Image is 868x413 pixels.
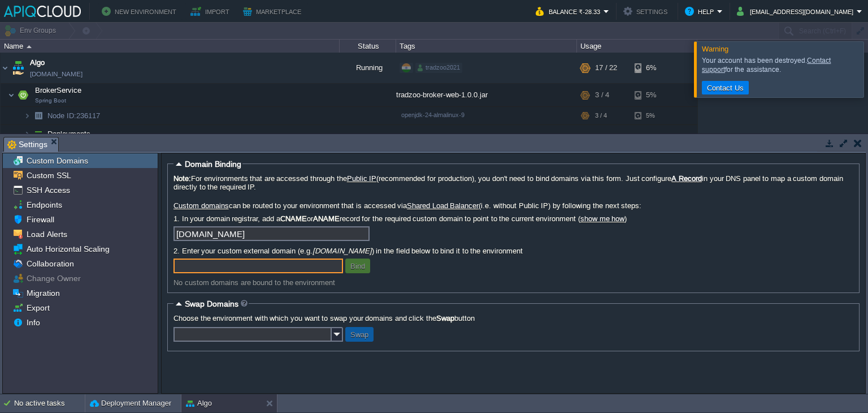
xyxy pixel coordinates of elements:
[347,329,372,339] button: Swap
[46,129,92,139] a: Deployments
[580,214,624,223] a: show me how
[578,40,697,53] div: Usage
[436,314,454,322] b: Swap
[704,83,747,93] button: Contact Us
[595,53,617,83] div: 17 / 22
[24,156,90,166] a: Custom Domains
[185,299,238,308] span: Swap Domains
[24,185,72,195] a: SSH Access
[397,40,576,53] div: Tags
[27,45,32,48] img: AMDAwAAAACH5BAEAAAAALAAAAAABAAEAAAICRAEAOw==
[243,5,305,18] button: Marketplace
[4,6,81,17] img: APIQCloud
[623,5,671,18] button: Settings
[24,244,111,254] a: Auto Horizontal Scaling
[595,107,607,124] div: 3 / 4
[415,63,462,73] div: tradzoo2021
[595,84,609,106] div: 3 / 4
[24,288,62,298] a: Migration
[1,53,10,83] img: AMDAwAAAACH5BAEAAAAALAAAAAABAAEAAAICRAEAOw==
[24,200,64,210] a: Endpoints
[34,85,83,95] span: BrokerService
[396,84,577,106] div: tradzoo-broker-web-1.0.0.jar
[24,303,51,313] a: Export
[24,170,73,180] a: Custom SSL
[671,174,702,183] a: A Record
[15,84,31,106] img: AMDAwAAAACH5BAEAAAAALAAAAAABAAEAAAICRAEAOw==
[47,111,76,120] span: Node ID:
[635,107,671,124] div: 5%
[35,97,66,104] span: Spring Boot
[46,111,102,121] span: 236117
[536,5,604,18] button: Balance ₹-28.33
[90,398,171,409] button: Deployment Manager
[24,317,42,328] a: Info
[46,111,102,121] a: Node ID:236117
[340,53,396,83] div: Running
[34,86,83,94] a: BrokerServiceSpring Boot
[173,174,853,191] label: For environments that are accessed through the (recommended for production), you don't need to bi...
[31,125,46,143] img: AMDAwAAAACH5BAEAAAAALAAAAAABAAEAAAICRAEAOw==
[340,40,396,53] div: Status
[186,398,212,409] button: Algo
[280,214,307,223] b: CNAME
[173,201,853,210] label: can be routed to your environment that is accessed via (i.e. without Public IP) by following the ...
[313,214,340,223] b: ANAME
[190,5,233,18] button: Import
[1,40,339,53] div: Name
[173,278,853,287] div: No custom domains are bound to the environment
[7,137,47,152] span: Settings
[173,201,229,210] a: Custom domains
[30,68,83,80] a: [DOMAIN_NAME]
[313,247,372,255] i: [DOMAIN_NAME]
[347,174,377,183] a: Public IP
[8,84,15,106] img: AMDAwAAAACH5BAEAAAAALAAAAAABAAEAAAICRAEAOw==
[31,107,46,124] img: AMDAwAAAACH5BAEAAAAALAAAAAABAAEAAAICRAEAOw==
[635,53,671,83] div: 6%
[24,259,76,269] a: Collaboration
[407,201,479,210] a: Shared Load Balancer
[401,111,465,118] span: openjdk-24-almalinux-9
[347,261,368,271] button: Bind
[24,214,56,225] a: Firewall
[173,314,853,322] label: Choose the environment with which you want to swap your domains and click the button
[737,5,857,18] button: [EMAIL_ADDRESS][DOMAIN_NAME]
[24,107,31,124] img: AMDAwAAAACH5BAEAAAAALAAAAAABAAEAAAICRAEAOw==
[635,84,671,106] div: 5%
[173,247,853,255] label: 2. Enter your custom external domain (e.g. ) in the field below to bind it to the environment
[102,5,180,18] button: New Environment
[173,214,853,223] label: 1. In your domain registrar, add a or record for the required custom domain to point to the curre...
[685,5,717,18] button: Help
[24,125,31,143] img: AMDAwAAAACH5BAEAAAAALAAAAAABAAEAAAICRAEAOw==
[30,57,45,68] a: Algo
[702,45,728,53] span: Warning
[702,56,861,74] div: Your account has been destroyed. for the assistance.
[10,53,26,83] img: AMDAwAAAACH5BAEAAAAALAAAAAABAAEAAAICRAEAOw==
[173,174,191,183] b: Note:
[24,273,83,283] a: Change Owner
[185,160,241,169] span: Domain Binding
[24,229,69,239] a: Load Alerts
[14,394,85,412] div: No active tasks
